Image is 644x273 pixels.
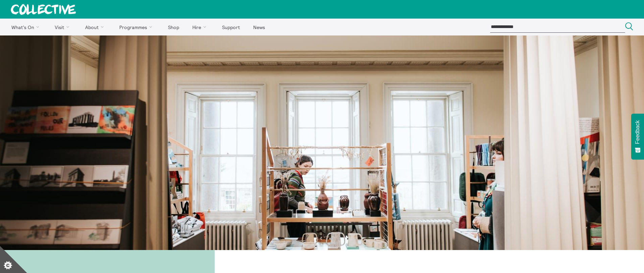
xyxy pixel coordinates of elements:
[49,19,78,35] a: Visit
[5,19,48,35] a: What's On
[631,114,644,159] button: Feedback - Show survey
[114,19,161,35] a: Programmes
[635,120,641,144] span: Feedback
[79,19,112,35] a: About
[187,19,215,35] a: Hire
[216,19,246,35] a: Support
[247,19,271,35] a: News
[162,19,185,35] a: Shop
